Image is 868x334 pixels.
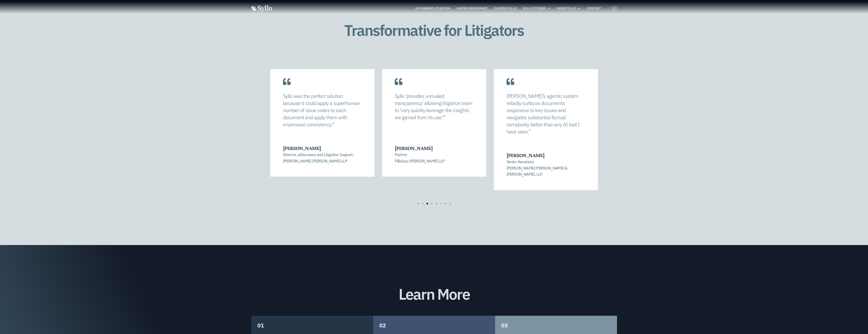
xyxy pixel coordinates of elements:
div: 3 / 8 [270,69,374,190]
span: Go to slide 3 [427,203,428,204]
a: Inside Syllo [557,6,576,11]
span: 02 [379,322,386,329]
p: Director, eDiscovery and Litigation Support, [PERSON_NAME] [PERSON_NAME] LLP [283,151,361,164]
span: Go to slide 4 [431,203,433,204]
h3: [PERSON_NAME] [507,152,585,159]
span: Go to slide 5 [436,203,437,204]
a: Syllo Stories [523,6,546,11]
div: 5 / 8 [494,69,598,190]
nav: Menu [282,6,601,11]
p: Partner Pillsbury [PERSON_NAME] LLP [395,151,473,164]
p: Syllo ‘provides unrivaled transparency’ allowing litigation team to ‘very quickly leverage the in... [395,93,474,121]
span: Go to slide 6 [440,203,442,204]
span: Go to slide 2 [422,203,423,204]
div: 4 / 8 [382,69,486,190]
h1: Learn More [251,286,617,302]
h3: [PERSON_NAME] [283,145,361,151]
span: Go to slide 7 [445,203,446,204]
p: [PERSON_NAME]’s agentic system reliably surfaces documents responsive to key issues and navigates... [507,93,585,135]
h1: Transformative for Litigators [327,22,541,39]
a: AI Powered Litigation [415,6,450,11]
span: 01 [257,322,264,329]
div: Carousel [270,69,598,204]
div: Menu Toggle [282,6,601,11]
a: Choose Syllo [494,6,517,11]
img: Vector [251,5,272,12]
span: Go to slide 8 [449,203,451,204]
a: Unified Workspace [456,6,487,11]
span: Go to slide 1 [417,203,419,204]
h3: [PERSON_NAME] [395,145,473,151]
span: 03 [501,322,508,329]
p: Syllo was the perfect solution because it could apply a superhuman number of issue codes to each ... [283,93,362,128]
p: Senior Associate [PERSON_NAME] [PERSON_NAME] & [PERSON_NAME], LLP [507,159,585,177]
a: Contact [587,6,601,11]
